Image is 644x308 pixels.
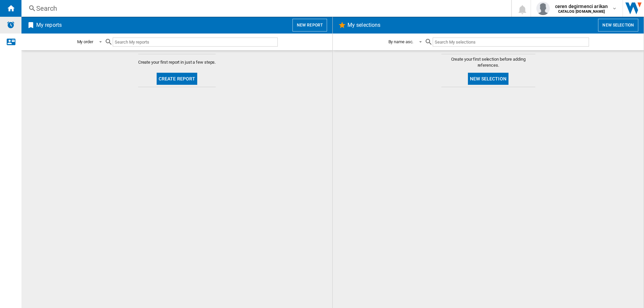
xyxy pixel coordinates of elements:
b: CATALOG [DOMAIN_NAME] [558,9,605,14]
h2: My reports [35,19,63,32]
input: Search My selections [433,38,589,47]
div: Search [36,4,494,13]
button: New selection [598,19,638,32]
div: By name asc. [388,39,414,44]
button: New report [292,19,327,32]
h2: My selections [346,19,382,32]
span: Create your first selection before adding references. [441,56,535,68]
img: alerts-logo.svg [7,21,15,29]
span: ceren degirmenci arikan [555,3,608,10]
input: Search My reports [113,38,278,47]
img: profile.jpg [536,2,550,15]
button: New selection [468,73,508,85]
button: Create report [157,73,198,85]
div: My order [77,39,93,44]
span: Create your first report in just a few steps. [138,59,216,65]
